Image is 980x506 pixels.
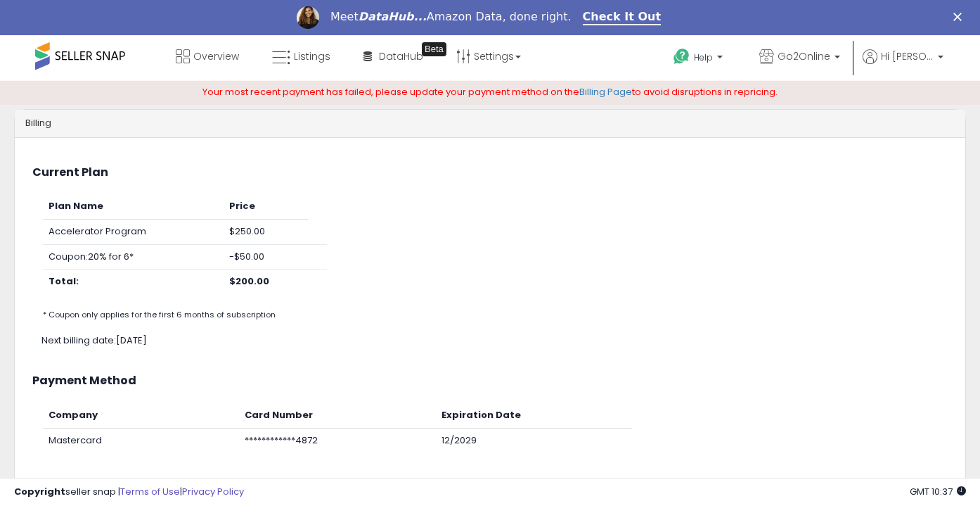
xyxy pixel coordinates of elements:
[224,194,309,219] th: Price
[202,85,778,99] span: Your most recent payment has failed, please update your payment method on the to avoid disruption...
[43,244,224,270] td: Coupon: 20% for 6*
[436,428,632,453] td: 12/2029
[43,220,224,245] td: Accelerator Program
[778,49,830,63] span: Go2Online
[224,244,309,270] td: -$50.00
[14,486,244,499] div: seller snap | |
[294,49,330,63] span: Listings
[43,428,239,453] td: Mastercard
[694,51,713,63] span: Help
[662,37,737,81] a: Help
[583,10,662,25] a: Check It Out
[359,10,427,23] i: DataHub...
[353,35,434,77] a: DataHub
[579,85,632,99] a: Billing Page
[15,110,965,138] div: Billing
[239,403,435,428] th: Card Number
[32,374,948,387] h3: Payment Method
[749,35,851,81] a: Go2Online
[43,403,239,428] th: Company
[43,194,224,219] th: Plan Name
[297,6,319,29] img: Profile image for Georgie
[193,49,239,63] span: Overview
[881,49,934,63] span: Hi [PERSON_NAME]
[120,485,180,498] a: Terms of Use
[31,477,967,491] div: [STREET_ADDRESS][PERSON_NAME]
[14,485,65,498] strong: Copyright
[446,35,531,77] a: Settings
[49,274,79,288] b: Total:
[436,403,632,428] th: Expiration Date
[224,220,309,245] td: $250.00
[262,35,341,77] a: Listings
[953,13,967,21] div: Close
[229,274,269,288] b: $200.00
[32,166,948,179] h3: Current Plan
[330,10,572,24] div: Meet Amazon Data, done right.
[182,485,244,498] a: Privacy Policy
[165,35,250,77] a: Overview
[673,48,690,65] i: Get Help
[31,334,967,348] div: Next billing date: [DATE]
[43,309,276,320] small: * Coupon only applies for the first 6 months of subscription
[422,42,446,56] div: Tooltip anchor
[910,485,966,498] span: 2025-10-10 10:37 GMT
[863,49,943,81] a: Hi [PERSON_NAME]
[41,476,148,490] span: Current billing address:
[379,49,423,63] span: DataHub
